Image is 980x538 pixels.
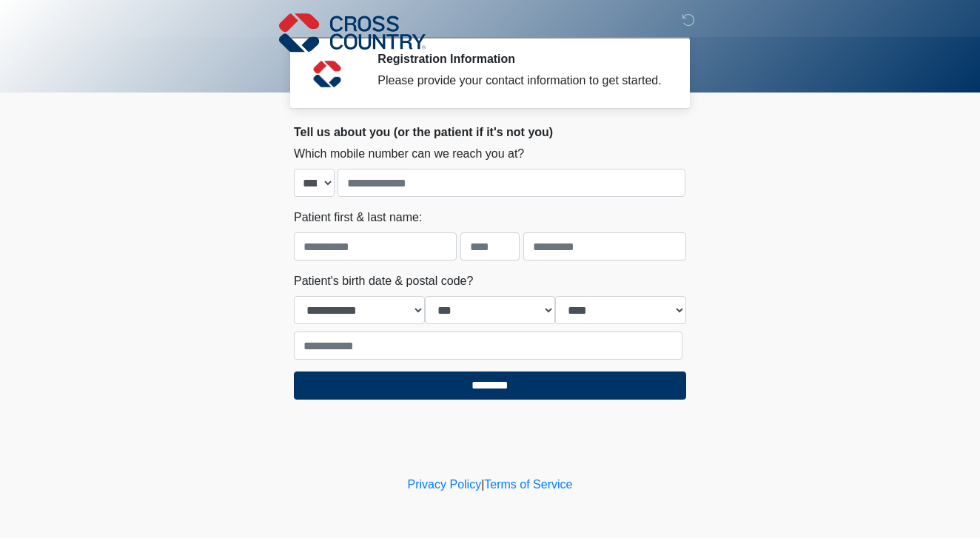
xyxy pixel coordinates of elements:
a: Privacy Policy [408,478,482,491]
h2: Tell us about you (or the patient if it's not you) [294,125,686,139]
label: Patient's birth date & postal code? [294,272,473,290]
img: Cross Country Logo [279,11,426,54]
a: Terms of Service [484,478,572,491]
img: Agent Avatar [305,52,349,96]
label: Which mobile number can we reach you at? [294,145,524,163]
label: Patient first & last name: [294,209,422,226]
div: Please provide your contact information to get started. [377,72,664,90]
a: | [481,478,484,491]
